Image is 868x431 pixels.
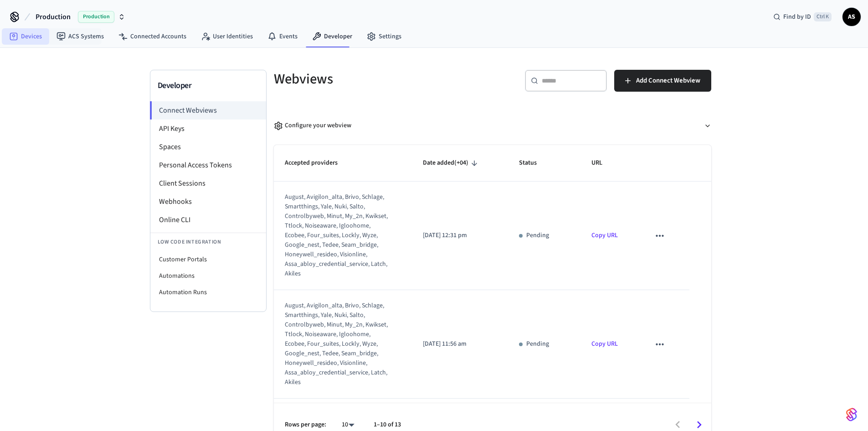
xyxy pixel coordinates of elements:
li: API Keys [150,119,266,138]
h5: Webviews [274,70,487,88]
button: Configure your webview [274,114,711,138]
span: Accepted providers [285,156,349,170]
span: Add Connect Webview [636,75,700,87]
p: Rows per page: [285,420,326,430]
span: Find by ID [783,12,811,21]
li: Automations [150,268,266,284]
span: Ctrl K [814,12,832,21]
li: Low Code Integration [150,233,266,251]
p: Pending [526,231,549,240]
li: Automation Runs [150,284,266,301]
a: Copy URL [591,231,618,240]
a: Copy URL [591,339,618,348]
a: ACS Systems [49,28,111,45]
h3: Developer [158,79,259,92]
li: Client Sessions [150,174,266,192]
li: Webhooks [150,192,266,211]
li: Connect Webviews [150,101,266,119]
a: Events [260,28,305,45]
div: august, avigilon_alta, brivo, schlage, smartthings, yale, nuki, salto, controlbyweb, minut, my_2n... [285,301,390,387]
div: Configure your webview [274,121,351,130]
li: Online CLI [150,211,266,229]
a: User Identities [194,28,260,45]
li: Customer Portals [150,251,266,268]
span: Status [519,156,549,170]
li: Spaces [150,138,266,156]
button: Add Connect Webview [614,70,711,92]
span: Production [78,11,114,23]
div: august, avigilon_alta, brivo, schlage, smartthings, yale, nuki, salto, controlbyweb, minut, my_2n... [285,192,390,279]
span: URL [591,156,614,170]
span: Date added(+04) [423,156,480,170]
a: Connected Accounts [111,28,194,45]
span: AS [843,9,860,25]
button: AS [842,8,861,26]
p: Pending [526,339,549,349]
p: [DATE] 11:56 am [423,339,497,349]
a: Settings [360,28,409,45]
div: Find by IDCtrl K [766,9,839,25]
a: Developer [305,28,360,45]
span: Production [36,11,71,22]
p: 1–10 of 13 [374,420,401,430]
li: Personal Access Tokens [150,156,266,174]
img: SeamLogoGradient.69752ec5.svg [846,407,857,422]
p: [DATE] 12:31 pm [423,231,497,240]
a: Devices [2,28,49,45]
